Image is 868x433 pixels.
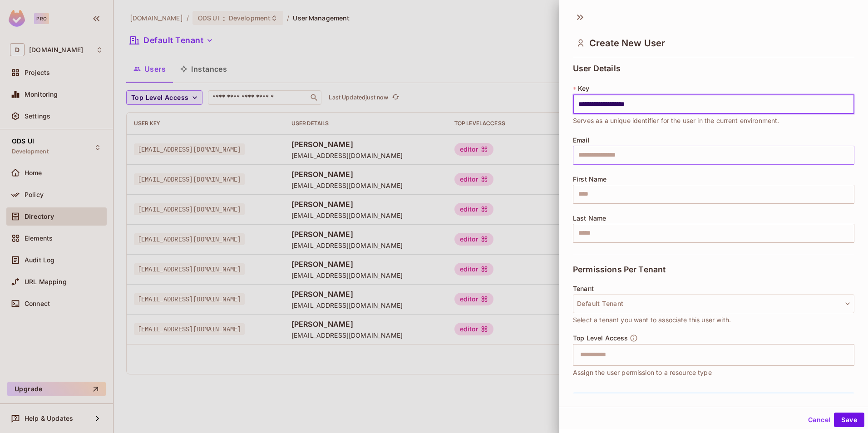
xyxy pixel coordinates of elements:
[573,335,628,342] span: Top Level Access
[573,64,621,73] span: User Details
[589,38,665,49] span: Create New User
[834,413,864,427] button: Save
[573,315,731,325] span: Select a tenant you want to associate this user with.
[573,368,712,378] span: Assign the user permission to a resource type
[573,137,590,144] span: Email
[573,294,854,313] button: Default Tenant
[573,265,666,274] span: Permissions Per Tenant
[849,354,851,355] button: Open
[804,413,834,427] button: Cancel
[573,176,607,183] span: First Name
[578,85,589,92] span: Key
[573,285,594,292] span: Tenant
[573,116,779,126] span: Serves as a unique identifier for the user in the current environment.
[573,215,606,222] span: Last Name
